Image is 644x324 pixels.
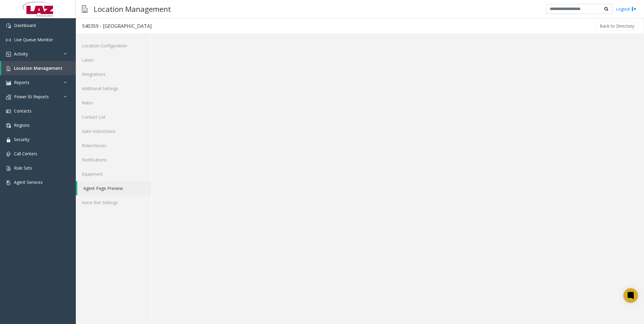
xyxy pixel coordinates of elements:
span: Activity [14,51,28,57]
img: 'icon' [6,109,11,114]
a: Location Configuration [76,39,151,53]
span: Contacts [14,108,32,114]
img: 'icon' [6,80,11,85]
img: logout [632,6,636,12]
img: 'icon' [6,166,11,171]
span: Dashboard [14,22,36,28]
span: Call Centers [14,151,37,157]
img: 'icon' [6,123,11,128]
a: Equipment [76,167,151,181]
span: Power BI Reports [14,94,49,100]
a: Voice Bot Settings [76,195,151,210]
span: Location Management [14,65,62,71]
a: Integrations [76,67,151,81]
span: Live Queue Monitor [14,37,53,42]
img: 'icon' [6,52,11,57]
a: Rules/Issues [76,138,151,153]
a: Contact List [76,110,151,124]
a: Lanes [76,53,151,67]
span: Security [14,137,29,142]
button: Back to Directory [596,22,638,31]
a: Notifications [76,153,151,167]
a: Agent Page Preview [77,181,151,195]
img: 'icon' [6,66,11,71]
img: 'icon' [6,152,11,157]
img: 'icon' [6,38,11,42]
img: 'icon' [6,95,11,100]
img: 'icon' [6,23,11,28]
a: Logout [616,6,636,12]
a: Gate Instructions [76,124,151,138]
a: Location Management [1,61,76,75]
img: 'icon' [6,180,11,185]
div: 540359 - [GEOGRAPHIC_DATA] [82,22,152,30]
span: Agent Services [14,179,43,185]
h3: Location Management [91,2,174,16]
span: Regions [14,122,30,128]
img: 'icon' [6,137,11,142]
a: Rates [76,96,151,110]
img: pageIcon [82,2,88,16]
span: Rule Sets [14,165,32,171]
span: Reports [14,79,29,85]
a: Additional Settings [76,81,151,96]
